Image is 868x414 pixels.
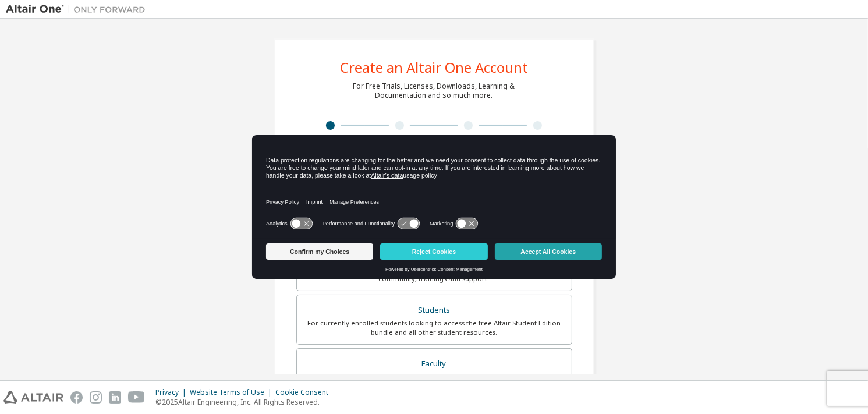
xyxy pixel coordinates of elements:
[434,133,504,142] div: Account Info
[155,397,335,407] p: © 2025 Altair Engineering, Inc. All Rights Reserved.
[304,371,565,390] div: For faculty & administrators of academic institutions administering students and accessing softwa...
[304,319,565,337] div: For currently enrolled students looking to access the free Altair Student Edition bundle and all ...
[275,388,335,397] div: Cookie Consent
[190,388,275,397] div: Website Terms of Use
[90,391,102,404] img: instagram.svg
[296,133,366,142] div: Personal Info
[109,391,121,404] img: linkedin.svg
[128,391,145,404] img: youtube.svg
[365,133,434,142] div: Verify Email
[340,61,528,75] div: Create an Altair One Account
[3,391,63,404] img: altair_logo.svg
[304,356,565,372] div: Faculty
[155,388,190,397] div: Privacy
[304,302,565,319] div: Students
[503,133,572,142] div: Security Setup
[353,82,515,100] div: For Free Trials, Licenses, Downloads, Learning & Documentation and so much more.
[70,391,83,404] img: facebook.svg
[6,3,151,15] img: Altair One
